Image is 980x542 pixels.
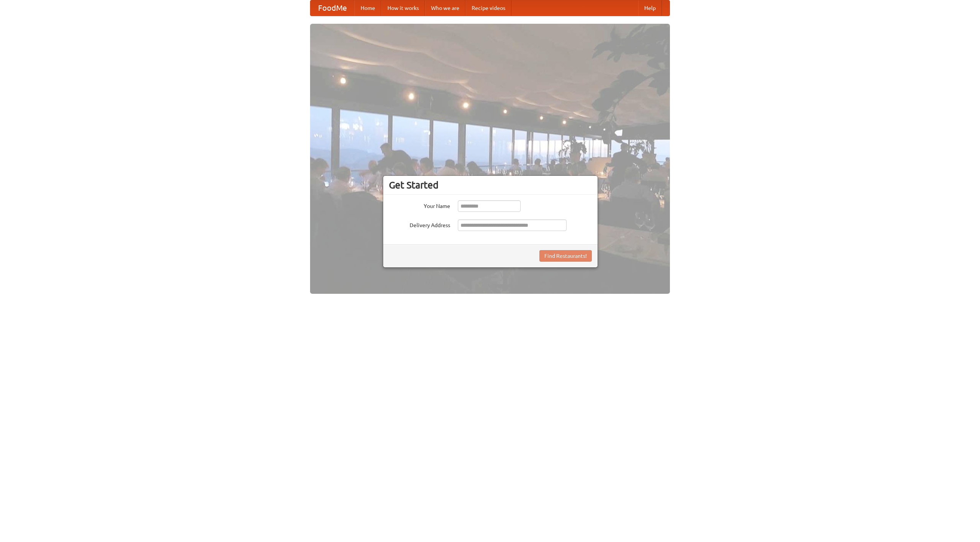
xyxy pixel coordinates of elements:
a: How it works [381,0,425,16]
a: Help [638,0,662,16]
a: Who we are [425,0,465,16]
label: Your Name [389,200,450,210]
a: FoodMe [310,0,354,16]
a: Home [354,0,381,16]
a: Recipe videos [465,0,511,16]
label: Delivery Address [389,219,450,229]
button: Find Restaurants! [539,250,592,262]
h3: Get Started [389,179,592,191]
